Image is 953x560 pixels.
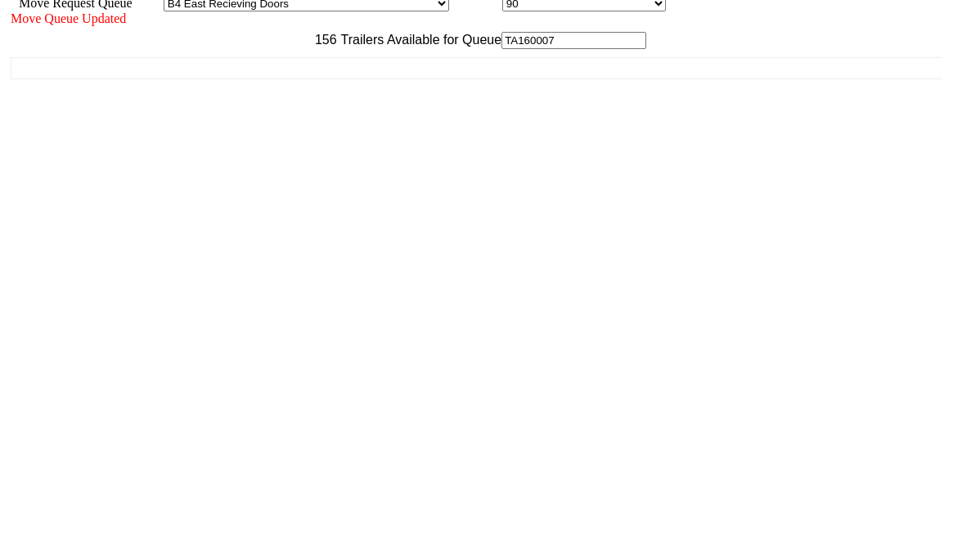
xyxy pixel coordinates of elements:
span: Trailers Available for Queue [337,33,502,47]
input: Filter Available Trailers [501,32,646,49]
span: 156 [307,33,337,47]
span: Move Queue Updated [11,11,126,25]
